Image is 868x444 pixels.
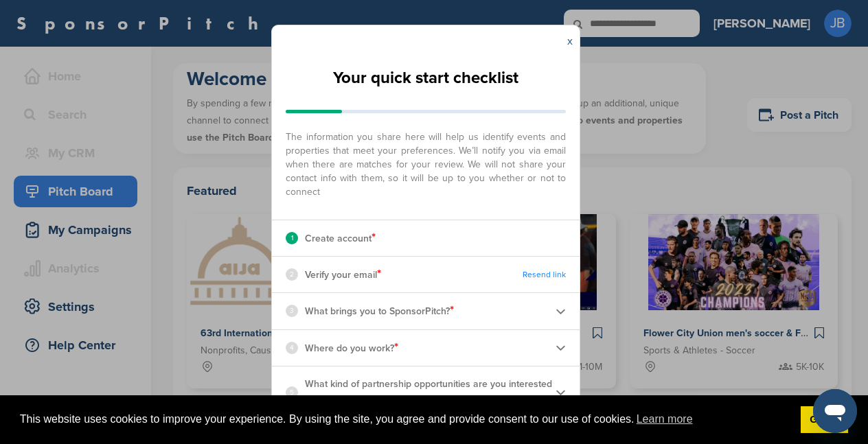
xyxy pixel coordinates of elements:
[305,266,381,283] p: Verify your email
[286,342,298,354] div: 4
[556,387,566,397] img: Checklist arrow 2
[286,268,298,281] div: 2
[305,229,376,247] p: Create account
[286,232,298,244] div: 1
[286,386,298,399] div: 5
[556,342,566,353] img: Checklist arrow 2
[305,339,398,357] p: Where do you work?
[567,34,573,48] a: x
[556,306,566,316] img: Checklist arrow 2
[801,406,848,434] a: dismiss cookie message
[305,302,454,320] p: What brings you to SponsorPitch?
[20,409,790,430] span: This website uses cookies to improve your experience. By using the site, you agree and provide co...
[523,270,566,280] a: Resend link
[286,305,298,317] div: 3
[305,375,556,410] p: What kind of partnership opportunities are you interested in for your first campaign?
[333,63,518,93] h2: Your quick start checklist
[813,389,857,433] iframe: Button to launch messaging window
[635,409,695,430] a: learn more about cookies
[286,124,566,199] span: The information you share here will help us identify events and properties that meet your prefere...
